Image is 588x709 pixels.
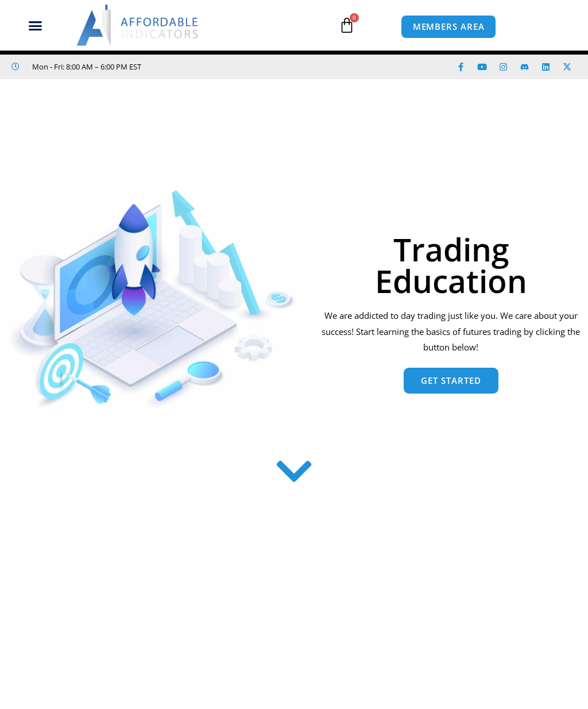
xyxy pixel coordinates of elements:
iframe: Customer reviews powered by Trustpilot [147,61,319,72]
p: We are addicted to day trading just like you. We care about your success! Start learning the basi... [319,308,582,356]
span: Get Started [421,376,481,385]
span: 0 [350,13,359,22]
div: Menu Toggle [6,14,64,36]
span: MEMBERS AREA [413,22,485,31]
img: AdobeStock 293954085 1 Converted | Affordable Indicators – NinjaTrader [6,190,296,411]
h1: Trading Education [319,233,582,296]
a: Get Started [404,368,498,394]
a: MEMBERS AREA [401,15,497,38]
span: Mon - Fri: 8:00 AM – 6:00 PM EST [29,60,141,74]
img: LogoAI | Affordable Indicators – NinjaTrader [76,5,200,46]
a: 0 [322,9,372,42]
